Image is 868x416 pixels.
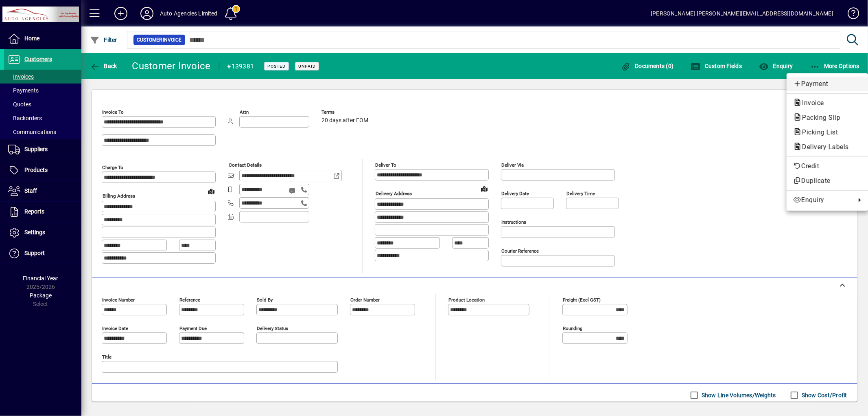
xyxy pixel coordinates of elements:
[793,128,842,136] span: Picking List
[793,114,844,121] span: Packing Slip
[793,79,861,89] span: Payment
[793,195,852,205] span: Enquiry
[793,99,828,107] span: Invoice
[793,143,853,151] span: Delivery Labels
[787,77,868,91] button: Add customer payment
[793,176,861,186] span: Duplicate
[793,161,861,171] span: Credit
